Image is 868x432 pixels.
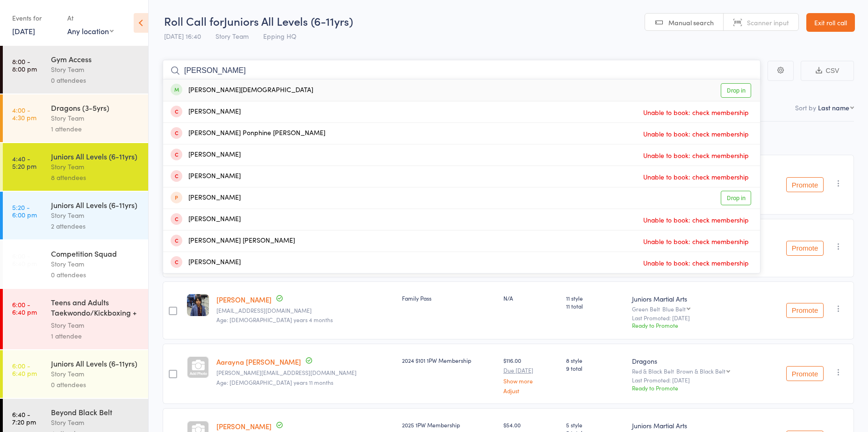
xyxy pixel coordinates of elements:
small: rita.giri9393@gmail.com [216,369,395,376]
div: Story Team [51,113,140,123]
div: Story Team [51,210,140,221]
label: Sort by [795,103,816,112]
small: Last Promoted: [DATE] [632,315,760,321]
button: Promote [786,366,824,381]
a: Drop in [721,83,751,98]
div: 1 attendee [51,331,140,341]
span: Age: [DEMOGRAPHIC_DATA] years 11 months [216,378,333,386]
div: Teens and Adults Taekwondo/Kickboxing + Family Cla... [51,297,140,320]
span: Story Team [215,31,249,41]
div: 2025 1PW Membership [402,421,496,429]
a: [PERSON_NAME] [216,421,272,431]
div: Red & Black Belt [632,368,760,374]
time: 6:00 - 6:40 pm [12,252,37,267]
div: $116.00 [503,356,559,393]
div: 2024 $101 1PW Membership [402,356,496,364]
span: Unable to book: check membership [641,170,751,184]
a: [DATE] [12,26,35,36]
div: Juniors All Levels (6-11yrs) [51,358,140,368]
div: [PERSON_NAME] Ponphine [PERSON_NAME] [171,128,325,139]
span: 5 style [566,421,624,429]
div: Story Team [51,161,140,172]
a: Exit roll call [806,13,855,32]
div: [PERSON_NAME] [171,193,241,203]
div: Brown & Black Belt [676,368,725,374]
a: 8:00 -8:00 pmGym AccessStory Team0 attendees [3,46,148,94]
div: Family Pass [402,294,496,302]
div: N/A [503,294,559,302]
span: 8 style [566,356,624,364]
a: Aarayna [PERSON_NAME] [216,357,301,367]
div: [PERSON_NAME] [171,257,241,268]
div: [PERSON_NAME] [PERSON_NAME] [171,236,295,246]
div: Story Team [51,259,140,269]
span: [DATE] 16:40 [164,31,201,41]
div: Beyond Black Belt [51,407,140,417]
div: Story Team [51,64,140,75]
small: Last Promoted: [DATE] [632,377,760,383]
div: Dragons [632,356,760,366]
div: At [67,10,114,26]
span: Unable to book: check membership [641,256,751,270]
a: Adjust [503,388,559,394]
div: [PERSON_NAME] [171,150,241,160]
img: image1753857991.png [187,294,209,316]
div: Ready to Promote [632,384,760,392]
span: Scanner input [747,18,789,27]
div: [PERSON_NAME] [171,107,241,117]
span: 11 style [566,294,624,302]
div: 1 attendee [51,123,140,134]
a: 6:00 -6:40 pmTeens and Adults Taekwondo/Kickboxing + Family Cla...Story Team1 attendee [3,289,148,349]
span: Unable to book: check membership [641,234,751,248]
div: Blue Belt [662,306,686,312]
div: [PERSON_NAME] [171,214,241,225]
div: Story Team [51,320,140,331]
span: 11 total [566,302,624,310]
span: Unable to book: check membership [641,148,751,162]
time: 8:00 - 8:00 pm [12,58,37,72]
div: Ready to Promote [632,321,760,329]
div: Last name [818,103,849,112]
div: 8 attendees [51,172,140,183]
a: 5:20 -6:00 pmJuniors All Levels (6-11yrs)Story Team2 attendees [3,192,148,239]
div: Juniors All Levels (6-11yrs) [51,200,140,210]
span: Roll Call for [164,13,224,29]
div: [PERSON_NAME][DEMOGRAPHIC_DATA] [171,85,313,96]
div: Competition Squad [51,248,140,259]
div: Any location [67,26,114,36]
div: 0 attendees [51,269,140,280]
span: Unable to book: check membership [641,127,751,141]
input: Search by name [163,60,760,81]
div: Juniors Martial Arts [632,294,760,303]
a: 4:00 -4:30 pmDragons (3-5yrs)Story Team1 attendee [3,94,148,142]
a: Drop in [721,191,751,205]
span: Unable to book: check membership [641,213,751,227]
a: 6:00 -6:40 pmCompetition SquadStory Team0 attendees [3,240,148,288]
small: Due [DATE] [503,367,559,374]
div: Story Team [51,417,140,428]
div: Story Team [51,368,140,379]
div: Juniors All Levels (6-11yrs) [51,151,140,161]
span: Age: [DEMOGRAPHIC_DATA] years 4 months [216,316,333,324]
div: Green Belt [632,306,760,312]
a: 4:40 -5:20 pmJuniors All Levels (6-11yrs)Story Team8 attendees [3,143,148,191]
time: 6:00 - 6:40 pm [12,362,37,377]
button: Promote [786,303,824,318]
div: Gym Access [51,54,140,64]
a: Show more [503,378,559,384]
time: 6:00 - 6:40 pm [12,301,37,316]
span: Juniors All Levels (6-11yrs) [224,13,353,29]
button: CSV [801,61,854,81]
div: Dragons (3-5yrs) [51,102,140,113]
a: 6:00 -6:40 pmJuniors All Levels (6-11yrs)Story Team0 attendees [3,350,148,398]
div: Juniors Martial Arts [632,421,760,430]
span: Unable to book: check membership [641,105,751,119]
time: 4:00 - 4:30 pm [12,106,36,121]
div: 2 attendees [51,221,140,231]
time: 6:40 - 7:20 pm [12,410,36,425]
div: 0 attendees [51,379,140,390]
div: [PERSON_NAME] [171,171,241,182]
span: 9 total [566,364,624,372]
div: Events for [12,10,58,26]
time: 5:20 - 6:00 pm [12,203,37,218]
